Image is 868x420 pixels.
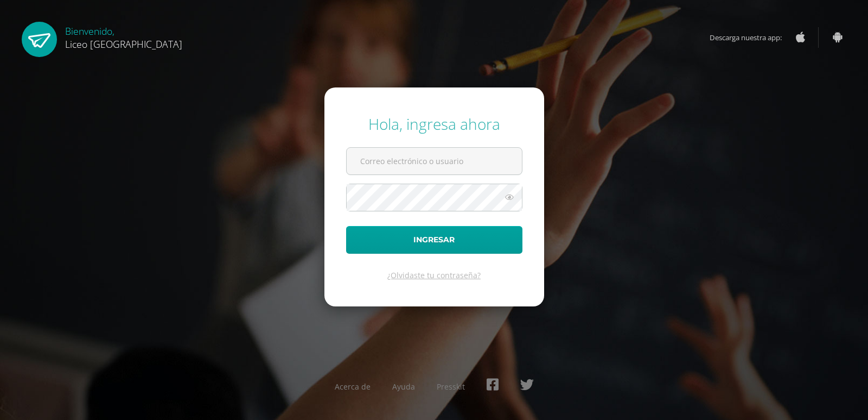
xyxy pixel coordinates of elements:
span: Descarga nuestra app: [710,27,793,48]
a: Ayuda [392,381,415,392]
button: Ingresar [346,226,522,254]
div: Bienvenido, [65,22,182,51]
span: Liceo [GEOGRAPHIC_DATA] [65,37,182,51]
div: Hola, ingresa ahora [346,114,522,134]
a: Presskit [437,381,465,392]
a: ¿Olvidaste tu contraseña? [387,270,481,280]
input: Correo electrónico o usuario [347,148,522,174]
a: Acerca de [335,381,371,392]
